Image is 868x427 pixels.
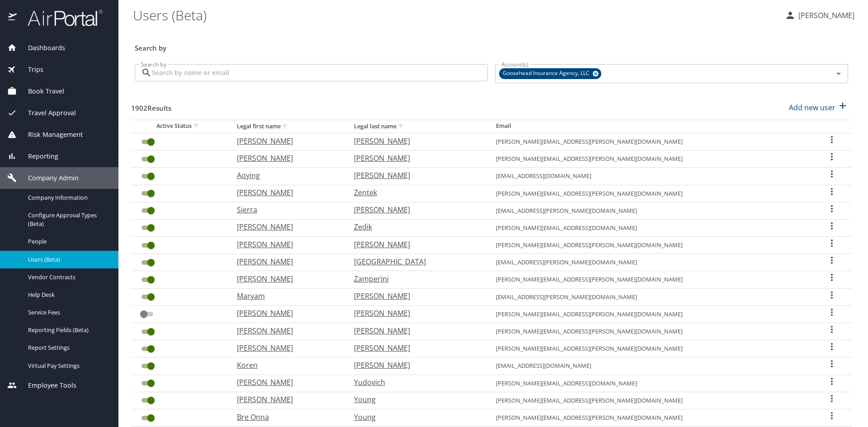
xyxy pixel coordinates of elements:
p: [PERSON_NAME] [354,153,478,164]
p: [GEOGRAPHIC_DATA] [354,256,478,267]
span: Company Information [28,193,108,202]
p: [PERSON_NAME] [354,239,478,250]
h1: Users (Beta) [133,1,778,29]
span: Configure Approval Types (Beta) [28,211,108,228]
p: [PERSON_NAME] [237,377,336,388]
button: sort [281,122,290,131]
span: Users (Beta) [28,255,108,264]
td: [PERSON_NAME][EMAIL_ADDRESS][DOMAIN_NAME] [489,219,812,236]
span: Report Settings [28,343,108,352]
h3: Search by [135,38,848,53]
p: [PERSON_NAME] [237,136,336,146]
span: Help Desk [28,291,108,299]
p: [PERSON_NAME] [354,325,478,336]
span: Company Admin [17,173,79,183]
p: Zamperini [354,273,478,284]
th: Active Status [131,120,230,133]
th: Legal first name [230,120,347,133]
img: airportal-logo.png [18,9,103,27]
button: sort [396,122,406,131]
p: [PERSON_NAME] [237,221,336,232]
td: [PERSON_NAME][EMAIL_ADDRESS][PERSON_NAME][DOMAIN_NAME] [489,323,812,340]
td: [PERSON_NAME][EMAIL_ADDRESS][PERSON_NAME][DOMAIN_NAME] [489,340,812,357]
td: [PERSON_NAME][EMAIL_ADDRESS][PERSON_NAME][DOMAIN_NAME] [489,305,812,323]
span: Service Fees [28,308,108,317]
p: Koren [237,360,336,371]
span: Employee Tools [17,380,76,390]
p: [PERSON_NAME] [237,325,336,336]
td: [EMAIL_ADDRESS][DOMAIN_NAME] [489,357,812,375]
p: [PERSON_NAME] [237,394,336,405]
p: Bre Onna [237,412,336,422]
span: People [28,237,108,246]
span: Reporting [17,151,58,161]
div: Goosehead Insurance Agency, LLC [499,68,601,79]
th: Email [489,120,812,133]
p: [PERSON_NAME] [354,170,478,181]
p: [PERSON_NAME] [354,204,478,215]
span: Reporting Fields (Beta) [28,326,108,334]
span: Travel Approval [17,108,76,118]
p: [PERSON_NAME] [237,308,336,319]
span: Vendor Contracts [28,273,108,282]
p: [PERSON_NAME] [237,153,336,164]
button: sort [192,122,201,131]
td: [PERSON_NAME][EMAIL_ADDRESS][PERSON_NAME][DOMAIN_NAME] [489,392,812,409]
td: [PERSON_NAME][EMAIL_ADDRESS][DOMAIN_NAME] [489,375,812,392]
span: Trips [17,65,43,75]
p: Yudovich [354,377,478,388]
td: [PERSON_NAME][EMAIL_ADDRESS][PERSON_NAME][DOMAIN_NAME] [489,133,812,150]
span: Goosehead Insurance Agency, LLC [499,69,595,78]
td: [EMAIL_ADDRESS][PERSON_NAME][DOMAIN_NAME] [489,202,812,219]
p: Zentek [354,187,478,198]
p: [PERSON_NAME] [237,239,336,250]
td: [PERSON_NAME][EMAIL_ADDRESS][PERSON_NAME][DOMAIN_NAME] [489,185,812,202]
p: Zedik [354,221,478,232]
p: [PERSON_NAME] [237,187,336,198]
p: [PERSON_NAME] [354,343,478,353]
p: Young [354,412,478,422]
span: Book Travel [17,86,64,96]
td: [EMAIL_ADDRESS][PERSON_NAME][DOMAIN_NAME] [489,254,812,271]
p: Add new user [789,102,835,113]
p: [PERSON_NAME] [354,136,478,146]
p: Aoying [237,170,336,181]
td: [PERSON_NAME][EMAIL_ADDRESS][PERSON_NAME][DOMAIN_NAME] [489,271,812,288]
p: [PERSON_NAME] [237,343,336,353]
p: [PERSON_NAME] [237,256,336,267]
span: Dashboards [17,43,65,53]
span: Risk Management [17,130,83,140]
td: [PERSON_NAME][EMAIL_ADDRESS][PERSON_NAME][DOMAIN_NAME] [489,150,812,168]
p: [PERSON_NAME] [796,10,854,21]
img: icon-airportal.png [8,9,18,27]
button: Open [832,67,845,80]
p: [PERSON_NAME] [354,308,478,319]
button: [PERSON_NAME] [781,7,858,23]
td: [EMAIL_ADDRESS][DOMAIN_NAME] [489,168,812,185]
button: Add new user [785,98,852,117]
th: Legal last name [347,120,489,133]
p: Young [354,394,478,405]
p: Maryam [237,291,336,301]
h3: 1902 Results [131,98,171,113]
p: [PERSON_NAME] [237,273,336,284]
td: [PERSON_NAME][EMAIL_ADDRESS][PERSON_NAME][DOMAIN_NAME] [489,237,812,254]
td: [EMAIL_ADDRESS][PERSON_NAME][DOMAIN_NAME] [489,288,812,305]
p: [PERSON_NAME] [354,291,478,301]
span: Virtual Pay Settings [28,361,108,370]
p: Sierra [237,204,336,215]
p: [PERSON_NAME] [354,360,478,371]
td: [PERSON_NAME][EMAIL_ADDRESS][PERSON_NAME][DOMAIN_NAME] [489,409,812,426]
input: Search by name or email [152,64,488,81]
